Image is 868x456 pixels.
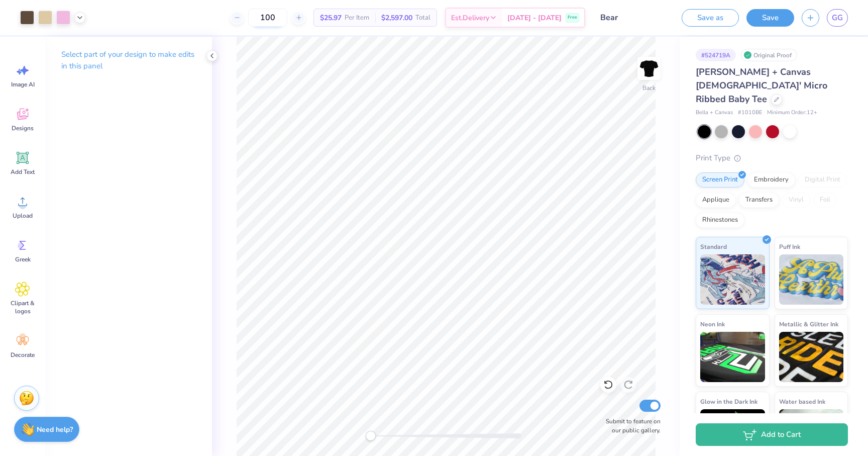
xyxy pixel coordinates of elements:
[813,193,837,208] div: Foil
[700,319,725,329] span: Neon Ink
[739,193,779,208] div: Transfers
[696,193,736,208] div: Applique
[682,9,739,27] button: Save as
[320,13,342,23] span: $25.97
[700,241,727,252] span: Standard
[700,332,765,382] img: Neon Ink
[747,172,795,188] div: Embroidery
[248,9,287,27] input: – –
[782,193,810,208] div: Vinyl
[13,212,33,220] span: Upload
[827,9,848,27] a: GG
[738,109,762,117] span: # 1010BE
[6,299,39,315] span: Clipart & logos
[639,58,659,78] img: Back
[696,423,848,446] button: Add to Cart
[451,13,489,23] span: Est. Delivery
[700,254,765,305] img: Standard
[366,431,376,441] div: Accessibility label
[832,12,843,24] span: GG
[700,396,757,407] span: Glow in the Dark Ink
[11,168,35,176] span: Add Text
[779,241,800,252] span: Puff Ink
[746,9,794,27] button: Save
[779,319,838,329] span: Metallic & Glitter Ink
[741,49,797,61] div: Original Proof
[779,254,844,305] img: Puff Ink
[600,417,661,435] label: Submit to feature on our public gallery.
[12,124,34,132] span: Designs
[696,109,733,117] span: Bella + Canvas
[593,8,667,28] input: Untitled Design
[642,83,656,93] div: Back
[696,152,848,164] div: Print Type
[568,14,577,21] span: Free
[779,396,825,407] span: Water based Ink
[37,425,73,434] strong: Need help?
[507,13,562,23] span: [DATE] - [DATE]
[696,172,744,188] div: Screen Print
[11,351,35,359] span: Decorate
[696,213,744,228] div: Rhinestones
[381,13,412,23] span: $2,597.00
[779,332,844,382] img: Metallic & Glitter Ink
[798,172,847,188] div: Digital Print
[415,13,430,23] span: Total
[61,49,196,72] p: Select part of your design to make edits in this panel
[15,255,31,263] span: Greek
[11,80,35,88] span: Image AI
[767,109,817,117] span: Minimum Order: 12 +
[696,66,827,105] span: [PERSON_NAME] + Canvas [DEMOGRAPHIC_DATA]' Micro Ribbed Baby Tee
[696,49,736,61] div: # 524719A
[345,13,369,23] span: Per Item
